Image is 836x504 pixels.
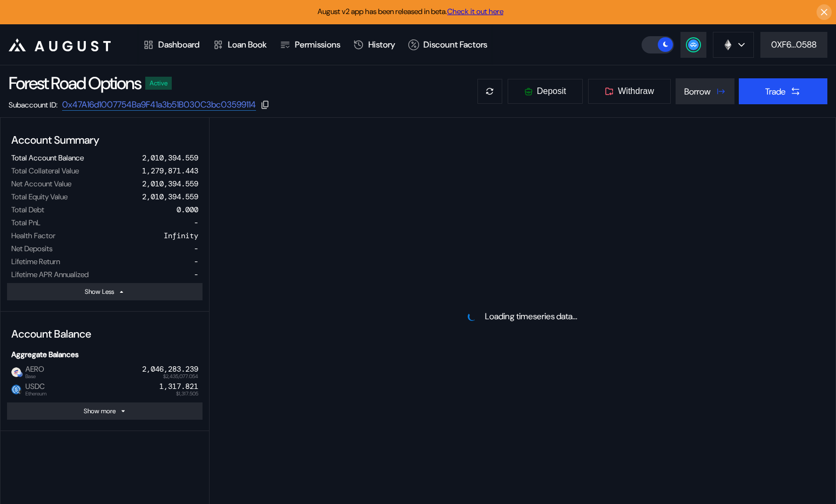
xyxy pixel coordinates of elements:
a: Discount Factors [402,25,494,65]
button: Borrow [676,78,734,104]
div: Total Account Balance [11,153,84,163]
img: token.png [11,367,21,377]
div: - [194,244,198,253]
div: Discount Factors [423,39,487,50]
button: chain logo [713,32,754,58]
div: 0.000 [177,205,198,214]
div: - [194,257,198,266]
div: Active [150,79,167,87]
span: Base [25,374,44,379]
span: Ethereum [25,391,46,397]
div: Total Equity Value [11,192,68,201]
span: USDC [21,382,46,396]
div: Borrow [684,86,711,97]
img: base-BpWWO12p.svg [17,372,23,377]
img: usdc.png [11,385,21,394]
a: Permissions [273,25,347,65]
div: Subaccount ID: [9,100,58,110]
div: History [368,39,395,50]
button: 0XF6...0588 [760,32,827,58]
div: Loading timeseries data... [485,311,577,322]
div: Total Collateral Value [11,166,79,176]
div: - [194,270,198,279]
div: 2,010,394.559 [142,153,198,163]
div: Net Account Value [11,179,71,189]
div: Account Summary [7,129,203,151]
div: Infinity [164,231,198,240]
div: Dashboard [158,39,200,50]
span: $2,435,077.054 [163,374,198,379]
a: 0x47A16d1007754Ba9F41a3b51B030C3bc03599114 [62,99,256,111]
span: $1,317.505 [176,391,198,397]
div: 0XF6...0588 [771,39,817,50]
div: Loan Book [228,39,267,50]
button: Withdraw [588,78,671,104]
button: Show Less [7,283,203,300]
button: Deposit [507,78,583,104]
a: Dashboard [137,25,206,65]
div: Total PnL [11,218,41,227]
div: Account Balance [7,322,203,345]
div: Trade [765,86,786,97]
div: Health Factor [11,231,56,240]
a: Loan Book [206,25,273,65]
div: 2,046,283.239 [142,365,198,374]
a: History [347,25,402,65]
span: Deposit [537,86,566,96]
img: pending [467,311,477,321]
div: Forest Road Options [9,72,141,95]
div: Show Less [85,287,114,296]
a: Check it out here [447,6,503,16]
img: chain logo [722,39,734,51]
div: Aggregate Balances [7,345,203,364]
div: Show more [84,407,116,415]
span: AERO [21,365,44,379]
div: 1,279,871.443 [142,166,198,176]
div: 2,010,394.559 [142,179,198,189]
div: Lifetime APR Annualized [11,270,89,279]
div: Permissions [295,39,340,50]
button: Show more [7,402,203,420]
span: August v2 app has been released in beta. [318,6,503,16]
div: Net Deposits [11,244,52,253]
span: Withdraw [618,86,654,96]
button: Trade [739,78,827,104]
div: 1,317.821 [159,382,198,391]
div: 2,010,394.559 [142,192,198,201]
div: Total Debt [11,205,44,214]
div: Lifetime Return [11,257,60,266]
img: svg+xml,%3c [17,389,23,394]
div: - [194,218,198,227]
